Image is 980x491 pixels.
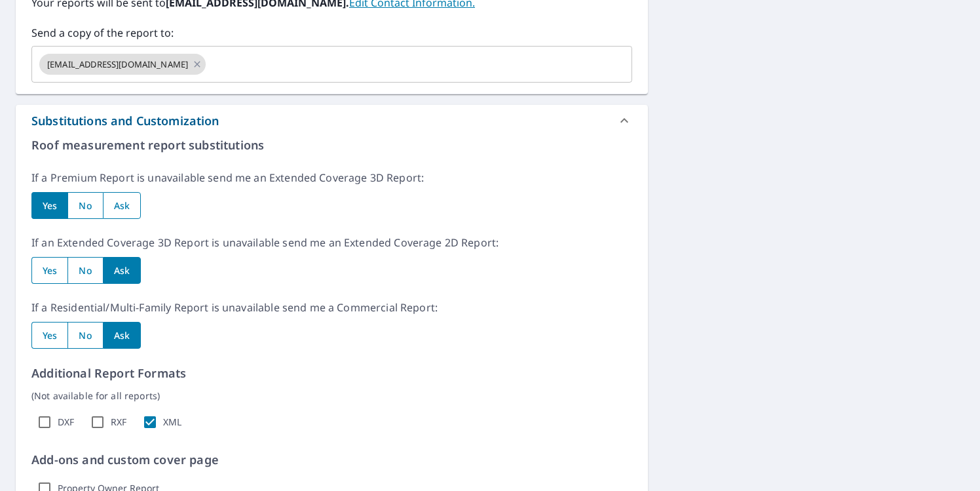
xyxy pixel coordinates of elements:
p: If a Residential/Multi-Family Report is unavailable send me a Commercial Report: [31,300,632,315]
p: Roof measurement report substitutions [31,136,632,154]
p: If an Extended Coverage 3D Report is unavailable send me an Extended Coverage 2D Report: [31,235,632,250]
div: Substitutions and Customization [31,112,219,130]
label: RXF [111,416,126,428]
span: [EMAIL_ADDRESS][DOMAIN_NAME] [39,58,196,71]
div: Substitutions and Customization [16,105,648,136]
label: DXF [58,416,74,428]
p: Additional Report Formats [31,364,632,382]
label: XML [163,416,181,428]
p: (Not available for all reports) [31,389,632,403]
p: Add-ons and custom cover page [31,451,632,469]
p: If a Premium Report is unavailable send me an Extended Coverage 3D Report: [31,170,632,186]
div: [EMAIL_ADDRESS][DOMAIN_NAME] [39,54,206,75]
label: Send a copy of the report to: [31,25,632,41]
